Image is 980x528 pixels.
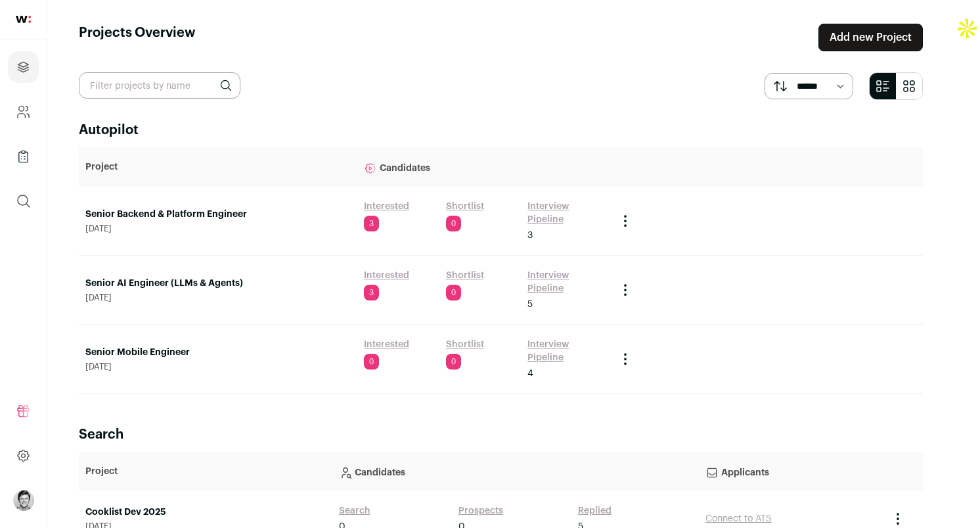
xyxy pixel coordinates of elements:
[364,269,409,282] a: Interested
[79,24,196,51] h1: Projects Overview
[578,504,612,517] a: Replied
[818,24,923,51] a: Add new Project
[527,367,533,380] span: 4
[617,282,633,298] button: Project Actions
[85,362,351,372] span: [DATE]
[364,200,409,213] a: Interested
[364,354,379,370] span: 0
[8,51,39,83] a: Projects
[79,72,240,99] input: Filter projects by name
[446,285,461,300] span: 0
[339,504,370,517] a: Search
[85,277,351,290] a: Senior AI Engineer (LLMs & Agents)
[890,511,906,527] button: Project Actions
[446,200,484,213] a: Shortlist
[705,458,877,485] p: Applicants
[527,338,604,364] a: Interview Pipeline
[85,346,351,359] a: Senior Mobile Engineer
[446,338,484,351] a: Shortlist
[85,160,351,174] p: Project
[527,298,533,311] span: 5
[364,285,379,300] span: 3
[458,504,503,517] a: Prospects
[79,121,923,139] h2: Autopilot
[16,16,31,23] img: wellfound-shorthand-0d5821cbd27db2630d0214b213865d53afaa358527fdda9d0ea32b1df1b89c2c.svg
[8,96,39,128] a: Company and ATS Settings
[446,354,461,370] span: 0
[85,208,351,221] a: Senior Backend & Platform Engineer
[705,514,772,523] a: Connect to ATS
[79,425,923,444] h2: Search
[85,224,351,234] span: [DATE]
[527,269,604,295] a: Interview Pipeline
[85,506,326,519] a: Cooklist Dev 2025
[364,338,409,351] a: Interested
[13,490,34,511] img: 606302-medium_jpg
[339,458,692,485] p: Candidates
[364,216,379,231] span: 3
[617,351,633,367] button: Project Actions
[85,465,326,478] p: Project
[85,293,351,303] span: [DATE]
[364,154,604,180] p: Candidates
[954,16,980,41] img: Apollo
[446,269,484,282] a: Shortlist
[13,490,34,511] button: Open dropdown
[617,213,633,229] button: Project Actions
[446,216,461,231] span: 0
[527,229,533,242] span: 3
[8,141,39,172] a: Company Lists
[527,200,604,226] a: Interview Pipeline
